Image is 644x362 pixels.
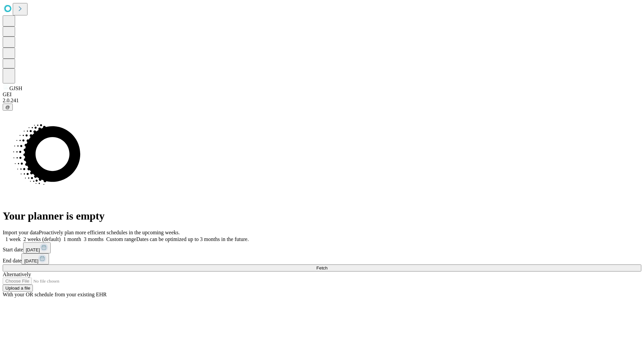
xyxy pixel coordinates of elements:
span: Import your data [3,230,39,235]
span: With your OR schedule from your existing EHR [3,292,107,297]
h1: Your planner is empty [3,210,641,222]
span: 1 month [63,236,81,242]
button: [DATE] [23,242,51,253]
div: Start date [3,242,641,253]
span: Alternatively [3,271,31,277]
button: [DATE] [21,253,49,264]
button: @ [3,104,13,111]
span: 3 months [84,236,104,242]
span: Proactively plan more efficient schedules in the upcoming weeks. [39,230,180,235]
button: Upload a file [3,285,33,292]
span: GJSH [9,85,22,91]
span: 1 week [5,236,21,242]
span: Custom range [106,236,136,242]
div: End date [3,253,641,264]
span: 2 weeks (default) [23,236,61,242]
span: [DATE] [26,247,40,252]
div: GEI [3,92,641,98]
div: 2.0.241 [3,98,641,104]
button: Fetch [3,264,641,271]
span: Dates can be optimized up to 3 months in the future. [136,236,249,242]
span: [DATE] [24,258,38,263]
span: Fetch [316,265,327,270]
span: @ [5,105,10,110]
